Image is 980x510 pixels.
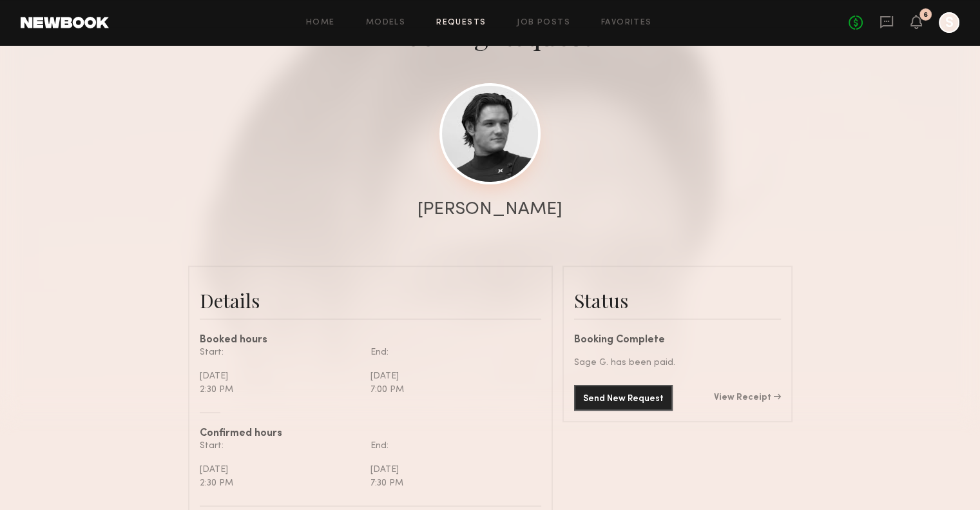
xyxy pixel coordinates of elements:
a: View Receipt [714,393,781,402]
div: [DATE] [200,463,361,476]
button: Send New Request [574,385,673,411]
a: Home [306,19,335,27]
a: Models [366,19,405,27]
div: Details [200,288,541,313]
div: [DATE] [200,369,361,383]
div: 7:00 PM [370,383,532,397]
div: [DATE] [370,463,532,476]
div: Status [574,288,781,313]
a: Favorites [601,19,652,27]
div: 2:30 PM [200,383,361,397]
div: Start: [200,439,361,453]
div: Booking Complete [574,335,781,346]
div: [PERSON_NAME] [418,201,562,219]
a: Job Posts [517,19,570,27]
div: End: [370,439,532,453]
div: End: [370,346,532,359]
div: Sage G. has been paid. [574,356,781,369]
div: Confirmed hours [200,429,541,439]
a: S [939,12,959,33]
div: Booked hours [200,335,541,346]
a: Requests [436,19,486,27]
div: Start: [200,346,361,359]
div: 2:30 PM [200,476,361,490]
div: 6 [923,12,928,19]
div: [DATE] [370,369,532,383]
div: 7:30 PM [370,476,532,490]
